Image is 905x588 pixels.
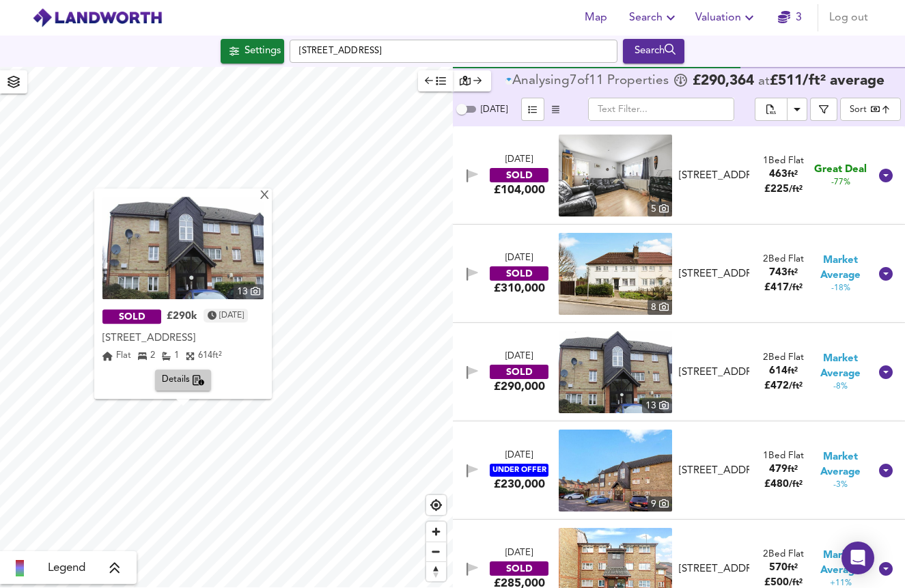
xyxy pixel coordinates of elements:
span: £ 480 [764,479,803,490]
button: Valuation [690,4,763,31]
button: Map [574,4,618,31]
span: Legend [48,560,85,576]
div: [STREET_ADDRESS] [102,332,264,346]
div: 151 Kingfisher Way, NW10 8TQ [673,365,755,380]
div: [DATE] [505,350,533,363]
span: -77% [831,177,850,188]
div: 5 [648,201,672,216]
span: £ 290,364 [693,74,754,88]
input: Text Filter... [588,98,734,121]
time: Friday, December 20, 2024 at 12:00:00 AM [219,309,244,322]
div: Run Your Search [623,39,685,64]
div: £230,000 [494,477,545,492]
div: 13 [234,284,264,299]
span: 614 [198,352,212,361]
div: [STREET_ADDRESS] [679,464,749,478]
button: Download Results [787,98,807,121]
div: [DATE] [505,547,533,560]
div: [DATE] [505,154,533,167]
div: £310,000 [494,281,545,296]
svg: Show Details [878,266,894,282]
span: at [758,75,770,88]
button: Log out [824,4,874,31]
div: 13 [642,398,672,413]
div: [STREET_ADDRESS] [679,267,749,281]
span: / ft² [789,185,803,194]
button: Zoom in [426,522,446,542]
div: Flat [102,350,131,363]
div: [DATE] [505,252,533,265]
span: Market Average [812,253,869,283]
div: Settings [245,42,281,60]
button: Zoom out [426,542,446,561]
button: Settings [221,39,284,64]
div: SOLD [490,561,548,576]
span: Log out [829,8,868,27]
span: / ft² [789,283,803,292]
span: £ 225 [764,184,803,195]
span: £ 511 / ft² average [770,74,885,88]
a: property thumbnail 9 [559,430,672,512]
div: [STREET_ADDRESS] [679,562,749,576]
div: split button [755,98,807,121]
div: 2 Bed Flat [763,351,804,364]
span: Map [580,8,613,27]
div: [STREET_ADDRESS] [679,169,749,183]
a: property thumbnail 8 [559,233,672,315]
span: ft² [212,352,222,361]
button: Reset bearing to north [426,561,446,581]
svg: Show Details [878,462,894,479]
span: Reset bearing to north [426,562,446,581]
a: property thumbnail 13 [102,197,264,299]
span: Search [629,8,679,27]
div: Analysing [512,74,570,88]
svg: Show Details [878,561,894,577]
span: Market Average [812,548,869,578]
div: SOLD [102,310,161,324]
a: property thumbnail 13 [559,331,672,413]
img: logo [32,8,163,28]
div: [STREET_ADDRESS] [679,365,749,380]
span: Great Deal [814,163,867,177]
div: 9 [648,496,672,512]
span: 743 [769,268,788,278]
div: Click to configure Search Settings [221,39,284,64]
span: 570 [769,563,788,573]
span: £ 417 [764,283,803,293]
span: Market Average [812,352,869,381]
div: £290,000 [494,379,545,394]
button: Search [624,4,684,31]
div: £290k [167,310,197,324]
div: Sort [850,103,867,116]
span: 479 [769,464,788,475]
span: -3% [833,479,848,491]
span: Market Average [812,450,869,479]
button: Details [155,370,212,391]
button: Find my location [426,495,446,515]
a: 3 [778,8,802,27]
div: Search [626,42,682,60]
div: SOLD [490,266,548,281]
button: 3 [768,4,812,31]
img: property thumbnail [559,430,672,512]
svg: Show Details [878,364,894,380]
div: 1 Bed Flat [763,154,804,167]
span: ft² [788,170,798,179]
div: [DATE] [505,449,533,462]
div: UNDER OFFER [490,464,548,477]
div: Sort [840,98,901,121]
span: ft² [788,367,798,376]
div: 2 Bed Flat [763,253,804,266]
span: / ft² [789,382,803,391]
span: Valuation [695,8,757,27]
img: property thumbnail [559,135,672,216]
div: Kingfisher Way, London, NW10 8TZ [673,464,755,478]
img: property thumbnail [559,233,672,315]
span: ft² [788,268,798,277]
span: Zoom out [426,542,446,561]
div: 2 Bed Flat [763,548,804,561]
div: Flat 8, Garganey Court, Elgar Avenue, NW10 8PQ [673,169,755,183]
span: -18% [831,283,850,294]
button: Search [623,39,685,64]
